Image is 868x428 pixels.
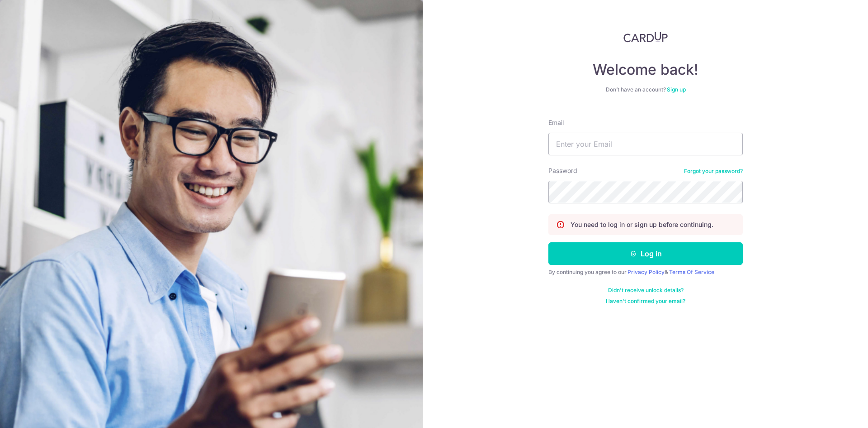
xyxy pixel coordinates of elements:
a: Forgot your password? [684,168,743,175]
p: You need to log in or sign up before continuing. [571,220,713,229]
a: Terms Of Service [669,269,714,275]
button: Log in [548,242,743,265]
label: Email [548,118,564,127]
a: Haven't confirmed your email? [606,298,685,305]
label: Password [548,166,577,175]
a: Sign up [667,86,686,93]
div: Don’t have an account? [548,86,743,93]
h4: Welcome back! [548,61,743,79]
input: Enter your Email [548,133,743,155]
div: By continuing you agree to our & [548,269,743,276]
a: Privacy Policy [627,269,665,275]
a: Didn't receive unlock details? [608,287,684,294]
img: CardUp Logo [623,32,668,43]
